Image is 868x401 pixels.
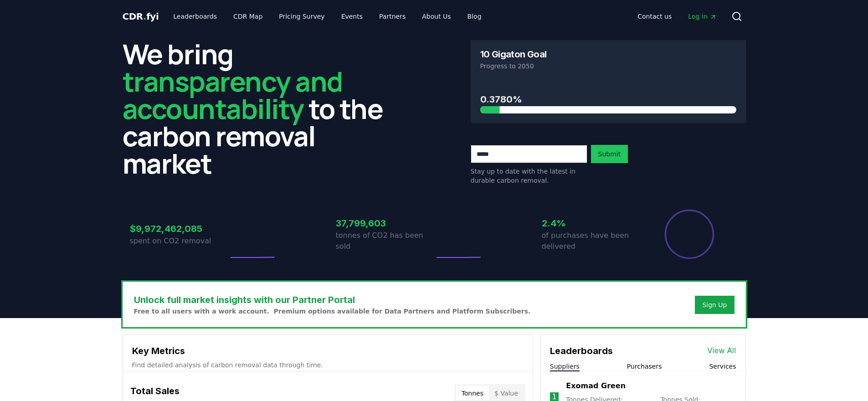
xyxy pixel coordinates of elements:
div: Percentage of sales delivered [664,209,715,260]
a: View All [708,345,736,356]
nav: Main [166,8,488,25]
span: transparency and accountability [123,62,343,127]
span: Log in [688,12,716,21]
button: Purchasers [627,362,662,371]
h3: 37,799,603 [336,216,434,230]
h3: Key Metrics [132,344,524,358]
a: Partners [372,8,413,25]
a: About Us [415,8,458,25]
a: Log in [681,8,724,25]
h3: 2.4% [542,216,640,230]
a: Pricing Survey [272,8,332,25]
button: $ Value [489,386,524,401]
p: Stay up to date with the latest in durable carbon removal. [471,167,587,185]
button: Suppliers [550,362,580,371]
h3: Unlock full market insights with our Partner Portal [134,293,531,307]
a: Leaderboards [166,8,224,25]
h3: Leaderboards [550,344,613,358]
p: Free to all users with a work account. Premium options available for Data Partners and Platform S... [134,307,531,316]
span: . [143,11,146,22]
p: of purchases have been delivered [542,230,640,252]
p: Progress to 2050 [480,62,736,71]
span: CDR fyi [123,11,159,22]
button: Services [709,362,736,371]
a: Contact us [630,8,679,25]
p: tonnes of CO2 has been sold [336,230,434,252]
h3: 0.3780% [480,93,736,106]
nav: Main [630,8,724,25]
a: Exomad Green [566,380,626,391]
a: Sign Up [702,300,727,309]
h3: $9,972,462,085 [130,222,228,236]
button: Tonnes [456,386,489,401]
button: Sign Up [695,296,734,314]
a: Events [334,8,370,25]
a: CDR Map [226,8,270,25]
p: spent on CO2 removal [130,236,228,247]
a: CDR.fyi [123,10,159,23]
a: Blog [460,8,489,25]
h2: We bring to the carbon removal market [123,40,398,177]
button: Submit [591,145,628,163]
p: Find detailed analysis of carbon removal data through time. [132,360,524,370]
h3: 10 Gigaton Goal [480,50,547,59]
